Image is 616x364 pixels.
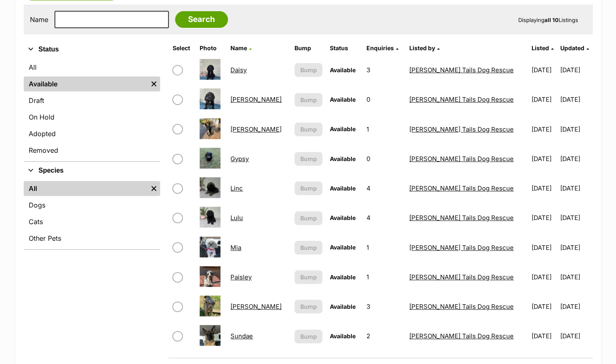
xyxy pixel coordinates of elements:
[24,179,160,249] div: Species
[24,231,160,246] a: Other Pets
[24,165,160,176] button: Species
[363,115,405,144] td: 1
[294,330,322,343] button: Bump
[291,42,326,55] th: Bump
[532,44,549,51] span: Listed
[300,243,317,252] span: Bump
[230,95,282,103] a: [PERSON_NAME]
[300,66,317,74] span: Bump
[230,155,249,163] a: Gypsy
[175,11,228,28] input: Search
[528,233,559,262] td: [DATE]
[560,233,591,262] td: [DATE]
[230,184,243,192] a: Linc
[300,154,317,163] span: Bump
[528,174,559,203] td: [DATE]
[560,322,591,350] td: [DATE]
[300,302,317,311] span: Bump
[30,16,48,23] label: Name
[560,44,584,51] span: Updated
[196,42,226,55] th: Photo
[528,292,559,321] td: [DATE]
[330,214,356,221] span: Available
[230,303,282,310] a: [PERSON_NAME]
[230,44,252,51] a: Name
[560,115,591,144] td: [DATE]
[363,174,405,203] td: 4
[294,241,322,254] button: Bump
[560,85,591,114] td: [DATE]
[24,198,160,213] a: Dogs
[300,214,317,222] span: Bump
[409,273,514,281] a: [PERSON_NAME] Tails Dog Rescue
[409,95,514,103] a: [PERSON_NAME] Tails Dog Rescue
[24,126,160,141] a: Adopted
[230,332,253,340] a: Sundae
[300,332,317,341] span: Bump
[363,263,405,291] td: 1
[24,181,148,196] a: All
[528,263,559,291] td: [DATE]
[230,66,247,74] a: Daisy
[363,292,405,321] td: 3
[560,292,591,321] td: [DATE]
[24,44,160,55] button: Status
[24,110,160,125] a: On Hold
[409,66,514,74] a: [PERSON_NAME] Tails Dog Rescue
[409,184,514,192] a: [PERSON_NAME] Tails Dog Rescue
[518,17,578,23] span: Displaying Listings
[24,60,160,75] a: All
[148,76,160,91] a: Remove filter
[560,144,591,173] td: [DATE]
[560,174,591,203] td: [DATE]
[330,96,356,103] span: Available
[24,76,148,91] a: Available
[294,63,322,77] button: Bump
[169,42,195,55] th: Select
[409,332,514,340] a: [PERSON_NAME] Tails Dog Rescue
[24,214,160,229] a: Cats
[24,58,160,161] div: Status
[409,303,514,310] a: [PERSON_NAME] Tails Dog Rescue
[528,115,559,144] td: [DATE]
[528,85,559,114] td: [DATE]
[294,300,322,313] button: Bump
[528,203,559,232] td: [DATE]
[230,273,252,281] a: Paisley
[148,181,160,196] a: Remove filter
[363,322,405,350] td: 2
[294,93,322,107] button: Bump
[330,274,356,281] span: Available
[363,144,405,173] td: 0
[560,56,591,84] td: [DATE]
[327,42,362,55] th: Status
[528,144,559,173] td: [DATE]
[363,56,405,84] td: 3
[544,17,559,23] strong: all 10
[409,125,514,133] a: [PERSON_NAME] Tails Dog Rescue
[230,125,282,133] a: [PERSON_NAME]
[294,270,322,284] button: Bump
[330,66,356,73] span: Available
[300,95,317,104] span: Bump
[363,85,405,114] td: 0
[24,143,160,158] a: Removed
[528,322,559,350] td: [DATE]
[300,125,317,134] span: Bump
[294,181,322,195] button: Bump
[409,214,514,222] a: [PERSON_NAME] Tails Dog Rescue
[560,263,591,291] td: [DATE]
[363,233,405,262] td: 1
[409,155,514,163] a: [PERSON_NAME] Tails Dog Rescue
[330,125,356,132] span: Available
[330,303,356,310] span: Available
[409,44,440,51] a: Listed by
[330,185,356,192] span: Available
[300,184,317,193] span: Bump
[363,203,405,232] td: 4
[300,273,317,281] span: Bump
[330,244,356,251] span: Available
[409,44,435,51] span: Listed by
[560,44,589,51] a: Updated
[230,44,247,51] span: Name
